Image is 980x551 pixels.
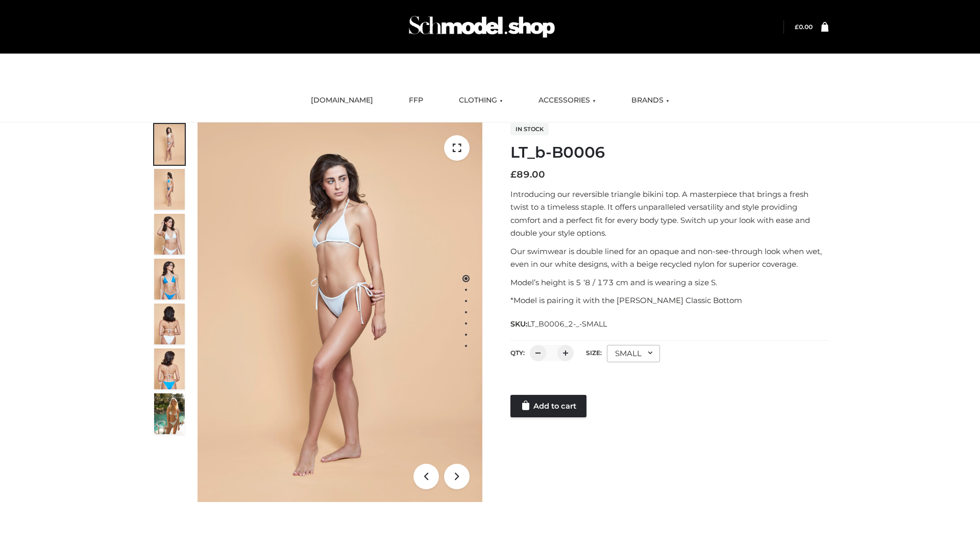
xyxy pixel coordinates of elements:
[510,169,517,180] span: £
[510,349,525,357] label: QTY:
[795,23,799,31] span: £
[154,304,185,344] img: ArielClassicBikiniTop_CloudNine_AzureSky_OW114ECO_7-scaled.jpg
[795,23,813,31] bdi: 0.00
[510,123,549,135] span: In stock
[451,89,510,112] a: CLOTHING
[510,169,545,180] bdi: 89.00
[154,259,185,299] img: ArielClassicBikiniTop_CloudNine_AzureSky_OW114ECO_4-scaled.jpg
[510,143,828,162] h1: LT_b-B0006
[510,318,608,330] span: SKU:
[586,349,602,357] label: Size:
[795,23,813,31] a: £0.00
[198,122,482,502] img: ArielClassicBikiniTop_CloudNine_AzureSky_OW114ECO_1
[154,393,185,434] img: Arieltop_CloudNine_AzureSky2.jpg
[303,89,381,112] a: [DOMAIN_NAME]
[401,89,431,112] a: FFP
[527,319,607,329] span: LT_B0006_2-_-SMALL
[531,89,603,112] a: ACCESSORIES
[154,214,185,255] img: ArielClassicBikiniTop_CloudNine_AzureSky_OW114ECO_3-scaled.jpg
[607,345,660,362] div: SMALL
[154,348,185,389] img: ArielClassicBikiniTop_CloudNine_AzureSky_OW114ECO_8-scaled.jpg
[510,294,828,307] p: *Model is pairing it with the [PERSON_NAME] Classic Bottom
[510,276,828,289] p: Model’s height is 5 ‘8 / 173 cm and is wearing a size S.
[405,7,558,47] img: Schmodel Admin 964
[154,169,185,210] img: ArielClassicBikiniTop_CloudNine_AzureSky_OW114ECO_2-scaled.jpg
[624,89,677,112] a: BRANDS
[510,245,828,271] p: Our swimwear is double lined for an opaque and non-see-through look when wet, even in our white d...
[154,124,185,165] img: ArielClassicBikiniTop_CloudNine_AzureSky_OW114ECO_1-scaled.jpg
[510,395,586,417] a: Add to cart
[510,188,828,240] p: Introducing our reversible triangle bikini top. A masterpiece that brings a fresh twist to a time...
